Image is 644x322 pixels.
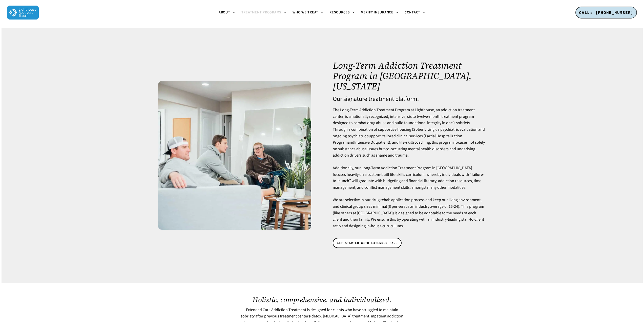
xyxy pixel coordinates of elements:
[216,11,238,15] a: About
[414,140,430,145] a: coaching
[333,165,486,197] p: Additionally, our Long-Term Addiction Treatment Program in [GEOGRAPHIC_DATA] focuses heavily on a...
[7,6,39,20] img: Lighthouse Recovery Texas
[579,10,633,15] span: CALL: [PHONE_NUMBER]
[293,10,318,15] span: Who We Treat
[575,7,637,19] a: CALL: [PHONE_NUMBER]
[358,11,402,15] a: Verify Insurance
[402,11,428,15] a: Contact
[333,238,402,248] a: GET STARTED WITH EXTENDED CARE
[354,140,389,145] a: Intensive Outpatient
[329,10,350,15] span: Resources
[241,10,282,15] span: Treatment Programs
[238,11,290,15] a: Treatment Programs
[333,60,486,91] h1: Long-Term Addiction Treatment Program in [GEOGRAPHIC_DATA], [US_STATE]
[289,11,326,15] a: Who We Treat
[333,197,486,229] p: We are selective in our drug rehab application process and keep our living environment, and clini...
[333,96,486,102] h4: Our signature treatment platform.
[361,10,393,15] span: Verify Insurance
[337,240,398,245] span: GET STARTED WITH EXTENDED CARE
[405,10,420,15] span: Contact
[326,11,358,15] a: Resources
[333,107,486,165] p: The Long-Term Addiction Treatment Program at Lighthouse, an addiction treatment center, is a nati...
[219,10,230,15] span: About
[240,296,404,304] h2: Holistic, comprehensive, and individualized.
